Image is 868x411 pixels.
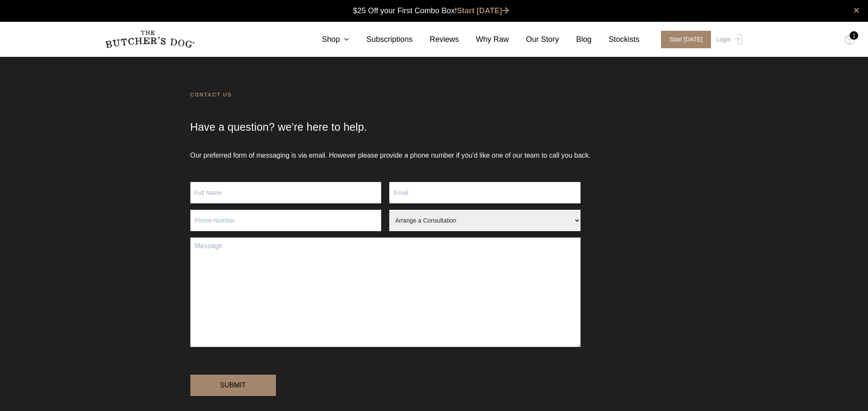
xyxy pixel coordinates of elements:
[190,150,678,182] p: Our preferred form of messaging is via email. However please provide a phone number if you'd like...
[661,31,711,48] span: Start [DATE]
[413,34,459,45] a: Reviews
[844,34,855,45] img: TBD_Cart-Full.png
[349,34,412,45] a: Subscriptions
[459,34,509,45] a: Why Raw
[853,5,859,15] a: close
[389,182,581,203] input: Email
[850,31,858,40] div: 1
[190,375,276,396] input: Submit
[190,91,678,120] h1: Contact Us
[592,34,640,45] a: Stockists
[305,34,349,45] a: Shop
[457,6,509,15] a: Start [DATE]
[559,34,592,45] a: Blog
[190,210,382,231] input: Phone Number
[652,31,714,48] a: Start [DATE]
[190,182,382,203] input: Full Name
[509,34,559,45] a: Our Story
[190,120,678,150] h2: Have a question? we're here to help.
[714,31,742,48] a: Login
